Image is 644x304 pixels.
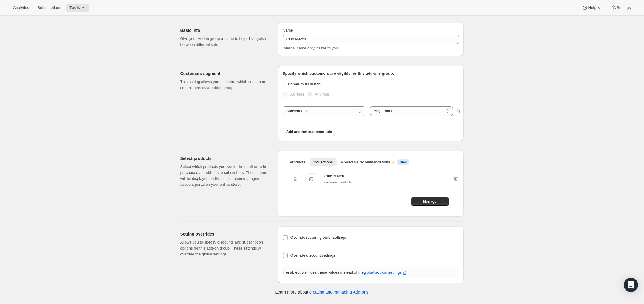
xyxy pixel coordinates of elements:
[290,160,305,165] span: Products
[400,160,407,165] span: New
[180,71,268,77] h2: Customers segment
[309,290,369,294] a: creating and managing Add-ons
[624,278,638,292] div: Open Intercom Messenger
[290,253,335,258] span: Override discount settings
[283,46,338,50] span: Internal name only visible to you
[290,235,346,240] span: Override recurring order settings
[66,4,89,12] button: Tools
[283,71,394,76] span: Specify which customers are eligible for this add-ons group.
[364,270,408,276] button: global add-on settings
[315,92,329,96] span: Any rule
[180,79,268,91] p: This setting allows you to control which customers see this particular addon group.
[283,35,459,44] input: First Addons
[69,5,80,10] span: Tools
[34,4,65,12] button: Subscriptions
[324,173,352,179] div: Club Merch
[180,239,268,257] p: Allows you to specify discounts and subscription options for this add-on group. These settings wi...
[275,289,368,295] p: Learn more about
[588,5,596,10] span: Help
[10,4,32,12] button: Analytics
[324,180,352,184] small: undefined products
[283,128,335,136] button: Add another customer rule
[180,27,268,33] h2: Basic Info
[314,160,333,165] span: Collections
[283,269,459,276] p: If enabled, we'll use these values instead of the
[341,160,395,164] span: Predictive recommendations ✨
[180,164,268,188] p: Select which products you would like to allow to be purchased as add-ons to subscribers. These it...
[283,28,293,32] span: Name
[607,4,634,12] button: Settings
[13,5,29,10] span: Analytics
[180,36,268,48] p: Give your Addon group a name to help distinguish between different sets.
[423,199,436,204] span: Manage
[283,81,459,87] p: Customer must match:
[180,231,268,237] h2: Setting overrides
[37,5,61,10] span: Subscriptions
[180,155,268,161] h2: Select products
[411,197,449,206] button: Manage
[290,92,304,96] span: All rules
[578,4,606,12] button: Help
[617,5,631,10] span: Settings
[286,130,332,134] span: Add another customer rule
